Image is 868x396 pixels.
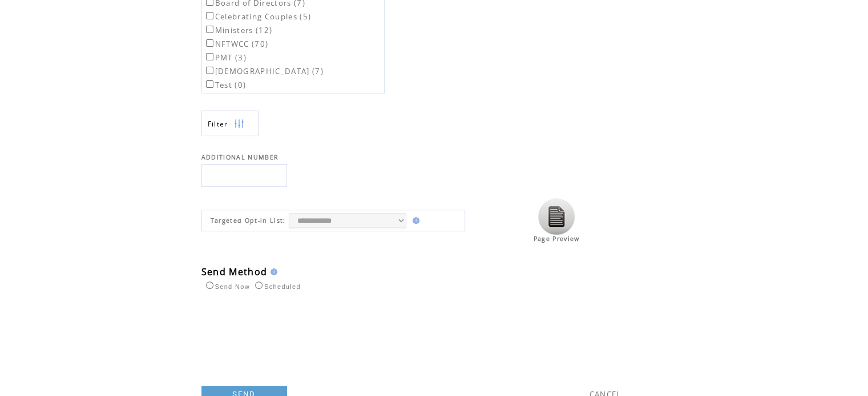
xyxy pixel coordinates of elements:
[211,217,286,224] span: Targeted Opt-in List:
[538,229,575,236] a: Click to view the page preview
[538,198,575,235] img: Click to view the page preview
[204,11,312,22] label: Celebrating Couples (5)
[203,283,250,290] label: Send Now
[267,268,277,275] img: help.gif
[234,111,244,137] img: filters.png
[204,52,247,63] label: PMT (3)
[201,266,268,278] span: Send Method
[206,281,213,289] input: Send Now
[204,39,269,49] label: NFTWCC (70)
[201,111,259,136] a: Filter
[206,12,213,19] input: Celebrating Couples (5)
[206,53,213,60] input: PMT (3)
[206,26,213,33] input: Ministers (12)
[206,67,213,74] input: [DEMOGRAPHIC_DATA] (7)
[255,281,263,289] input: Scheduled
[534,235,580,243] span: Page Preview
[208,119,228,129] span: Show filters
[409,217,419,224] img: help.gif
[201,153,279,161] span: ADDITIONAL NUMBER
[204,25,273,35] label: Ministers (12)
[252,283,301,290] label: Scheduled
[204,66,324,76] label: [DEMOGRAPHIC_DATA] (7)
[204,80,247,90] label: Test (0)
[206,39,213,47] input: NFTWCC (70)
[206,80,213,88] input: Test (0)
